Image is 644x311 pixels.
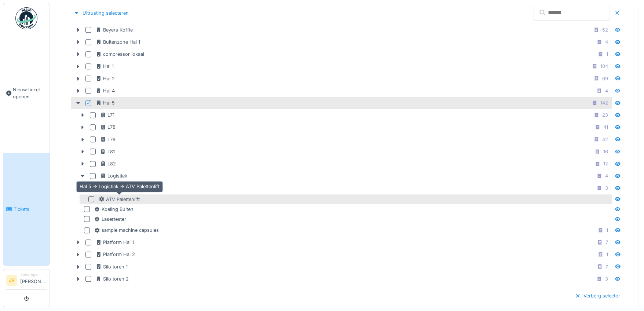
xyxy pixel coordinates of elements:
[96,51,144,58] div: compressor lokaal
[14,206,47,213] span: Tickets
[602,26,608,33] div: 52
[606,251,608,258] div: 1
[600,99,608,106] div: 142
[96,87,115,94] div: Hal 4
[96,263,128,270] div: Silo toren 1
[20,272,47,278] div: Aanvrager
[100,160,116,167] div: L82
[602,75,608,82] div: 69
[96,26,133,33] div: Beyers Koffie
[96,275,129,282] div: Silo toren 2
[603,148,608,155] div: 16
[94,216,126,223] div: Lasertester
[94,227,159,234] div: sample machine capsules
[96,63,114,70] div: Hal 1
[603,160,608,167] div: 12
[96,75,115,82] div: Hal 2
[99,196,140,203] div: ATV Palettenlift
[605,263,608,270] div: 7
[96,239,134,246] div: Platform Hal 1
[96,251,135,258] div: Platform Hal 2
[94,206,133,213] div: Koeling Buiten
[3,33,50,153] a: Nieuw ticket openen
[605,87,608,94] div: 4
[606,51,608,58] div: 1
[606,227,608,234] div: 1
[20,272,47,288] li: [PERSON_NAME]
[605,172,608,179] div: 4
[603,124,608,131] div: 41
[602,136,608,143] div: 42
[100,124,116,131] div: L78
[602,111,608,118] div: 23
[605,184,608,191] div: 3
[605,39,608,45] div: 4
[3,153,50,266] a: Tickets
[100,148,115,155] div: L81
[100,111,114,118] div: L71
[600,63,608,70] div: 104
[71,8,132,18] div: Uitrusting selecteren
[6,272,47,290] a: JV Aanvrager[PERSON_NAME]
[100,136,116,143] div: L79
[6,275,17,286] li: JV
[76,181,163,192] div: Hal 5 -> Logistiek -> ATV Palettenlift
[605,275,608,282] div: 3
[96,99,115,106] div: Hal 5
[96,39,140,45] div: Buitenzone Hal 1
[13,86,47,100] span: Nieuw ticket openen
[605,239,608,246] div: 7
[100,172,127,179] div: Logistiek
[15,7,37,29] img: Badge_color-CXgf-gQk.svg
[572,291,623,301] div: Verberg selector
